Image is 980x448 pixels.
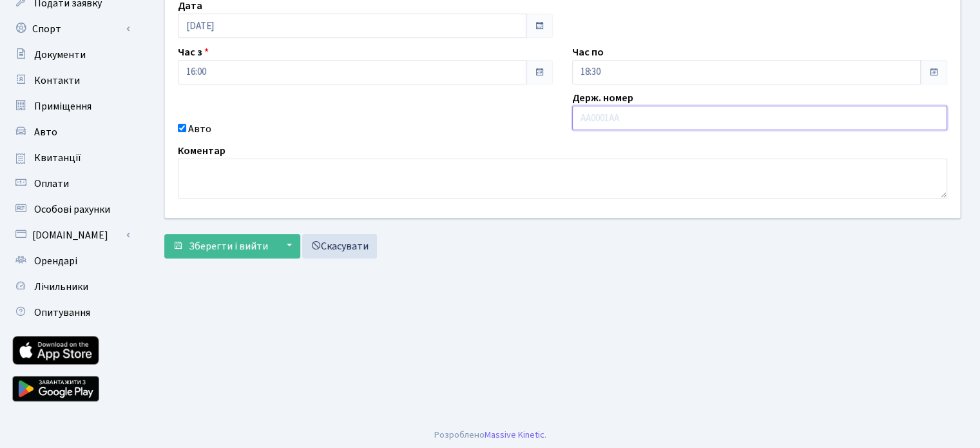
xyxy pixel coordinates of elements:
[6,248,135,274] a: Орендарі
[6,42,135,68] a: Документи
[178,44,209,60] label: Час з
[34,99,91,113] span: Приміщення
[6,16,135,42] a: Спорт
[178,143,226,159] label: Коментар
[34,125,57,139] span: Авто
[6,93,135,119] a: Приміщення
[188,121,211,137] label: Авто
[572,44,604,60] label: Час по
[34,254,77,268] span: Орендарі
[189,239,268,253] span: Зберегти і вийти
[34,177,69,191] span: Оплати
[572,106,947,130] input: AA0001AA
[34,73,80,88] span: Контакти
[6,222,135,248] a: [DOMAIN_NAME]
[34,306,90,320] span: Опитування
[34,151,81,165] span: Квитанції
[6,68,135,93] a: Контакти
[6,274,135,300] a: Лічильники
[164,234,276,258] button: Зберегти і вийти
[6,197,135,222] a: Особові рахунки
[434,428,546,442] div: Розроблено .
[34,48,86,62] span: Документи
[6,300,135,326] a: Опитування
[6,145,135,171] a: Квитанції
[572,90,633,106] label: Держ. номер
[6,171,135,197] a: Оплати
[485,428,544,442] a: Massive Kinetic
[6,119,135,145] a: Авто
[34,280,88,294] span: Лічильники
[302,234,377,258] a: Скасувати
[34,202,110,217] span: Особові рахунки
